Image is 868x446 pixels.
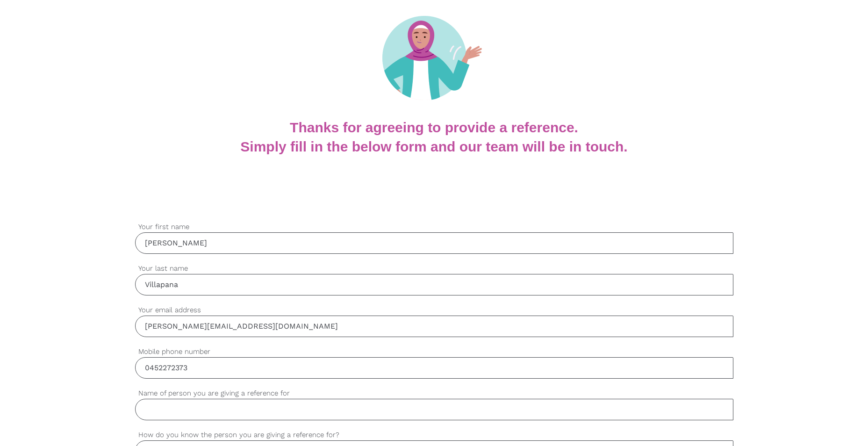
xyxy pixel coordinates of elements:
b: Simply fill in the below form and our team will be in touch. [240,139,627,154]
label: Your email address [135,305,733,316]
label: Your last name [135,263,733,274]
label: Mobile phone number [135,346,733,357]
label: Your first name [135,222,733,232]
label: Name of person you are giving a reference for [135,388,733,399]
b: Thanks for agreeing to provide a reference. [290,120,578,135]
label: How do you know the person you are giving a reference for? [135,430,733,440]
